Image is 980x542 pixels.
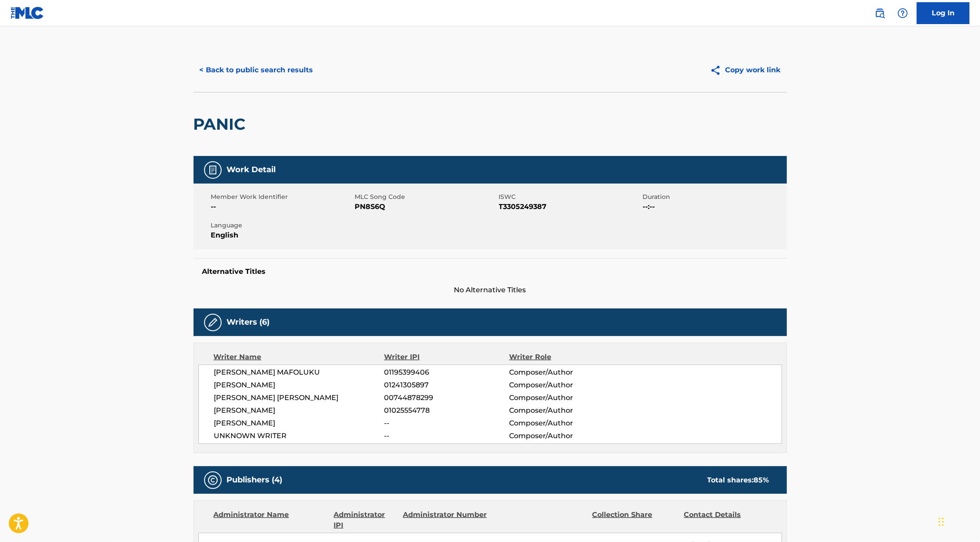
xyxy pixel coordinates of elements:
[211,221,353,230] span: Language
[227,317,270,327] h5: Writers (6)
[334,510,396,531] div: Administrator IPI
[214,510,327,531] div: Administrator Name
[684,510,769,531] div: Contact Details
[509,431,623,441] span: Composer/Author
[499,202,641,212] span: T3305249387
[384,418,509,429] span: --
[875,8,885,18] img: search
[509,393,623,403] span: Composer/Author
[509,405,623,416] span: Composer/Author
[227,475,283,485] h5: Publishers (4)
[194,59,319,81] button: < Back to public search results
[384,431,509,441] span: --
[384,367,509,378] span: 01195399406
[643,192,785,202] span: Duration
[214,352,384,362] div: Writer Name
[509,418,623,429] span: Composer/Author
[917,2,969,24] a: Log In
[194,114,250,134] h2: PANIC
[710,65,725,76] img: Copy work link
[355,202,497,212] span: PN8S6Q
[754,476,769,484] span: 85 %
[509,367,623,378] span: Composer/Author
[403,510,488,531] div: Administrator Number
[211,192,353,202] span: Member Work Identifier
[214,431,384,441] span: UNKNOWN WRITER
[894,4,912,22] div: Help
[871,4,889,22] a: Public Search
[11,7,44,19] img: MLC Logo
[384,380,509,390] span: 01241305897
[194,285,787,295] span: No Alternative Titles
[208,475,218,485] img: Publishers
[499,192,641,202] span: ISWC
[643,202,785,212] span: --:--
[202,267,778,276] h5: Alternative Titles
[227,165,276,175] h5: Work Detail
[214,393,384,403] span: [PERSON_NAME] [PERSON_NAME]
[707,475,769,485] div: Total shares:
[509,380,623,390] span: Composer/Author
[214,380,384,390] span: [PERSON_NAME]
[214,367,384,378] span: [PERSON_NAME] MAFOLUKU
[936,500,980,542] iframe: Chat Widget
[704,59,787,81] button: Copy work link
[208,165,218,175] img: Work Detail
[208,317,218,328] img: Writers
[592,510,677,531] div: Collection Share
[384,405,509,416] span: 01025554778
[211,230,353,241] span: English
[355,192,497,202] span: MLC Song Code
[939,509,944,535] div: Drag
[509,352,623,362] div: Writer Role
[214,405,384,416] span: [PERSON_NAME]
[897,8,908,18] img: help
[214,418,384,429] span: [PERSON_NAME]
[384,393,509,403] span: 00744878299
[384,352,509,362] div: Writer IPI
[211,202,353,212] span: --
